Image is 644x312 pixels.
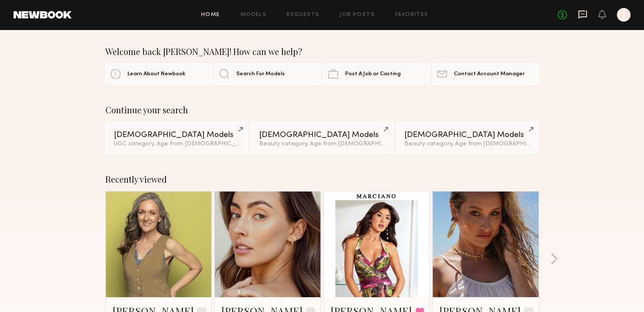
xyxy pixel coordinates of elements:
[617,8,630,22] a: J
[259,131,385,139] div: [DEMOGRAPHIC_DATA] Models
[240,12,266,18] a: Models
[259,141,385,147] div: Beauty category, Age from [DEMOGRAPHIC_DATA].
[105,105,539,115] div: Continue your search
[454,71,525,77] span: Contact Account Manager
[214,63,321,85] a: Search For Models
[236,71,285,77] span: Search For Models
[201,12,220,18] a: Home
[127,71,185,77] span: Learn About Newbook
[287,12,319,18] a: Requests
[404,131,530,139] div: [DEMOGRAPHIC_DATA] Models
[105,174,539,184] div: Recently viewed
[105,47,539,57] div: Welcome back [PERSON_NAME]! How can we help?
[404,141,530,147] div: Beauty category, Age from [DEMOGRAPHIC_DATA].
[114,131,240,139] div: [DEMOGRAPHIC_DATA] Models
[323,63,430,85] a: Post A Job or Casting
[432,63,539,85] a: Contact Account Manager
[251,122,393,154] a: [DEMOGRAPHIC_DATA] ModelsBeauty category, Age from [DEMOGRAPHIC_DATA].
[340,12,375,18] a: Job Posts
[396,122,539,154] a: [DEMOGRAPHIC_DATA] ModelsBeauty category, Age from [DEMOGRAPHIC_DATA].
[105,63,212,85] a: Learn About Newbook
[114,141,240,147] div: UGC category, Age from [DEMOGRAPHIC_DATA].
[345,71,401,77] span: Post A Job or Casting
[105,122,248,154] a: [DEMOGRAPHIC_DATA] ModelsUGC category, Age from [DEMOGRAPHIC_DATA].
[395,12,428,18] a: Favorites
